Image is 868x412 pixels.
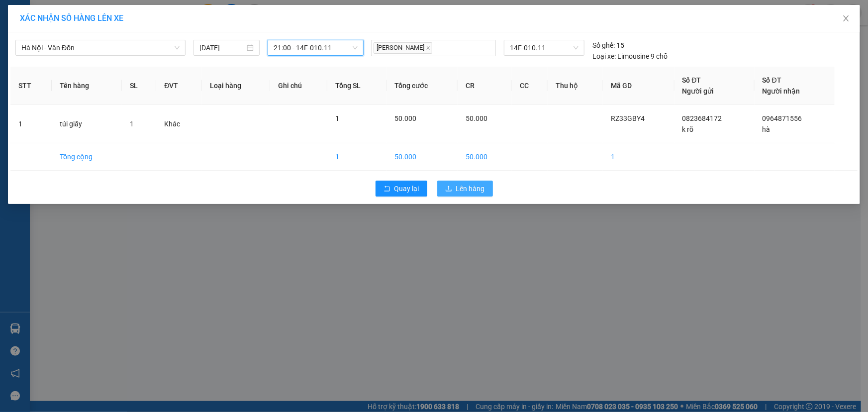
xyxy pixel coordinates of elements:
[456,183,485,194] span: Lên hàng
[842,14,850,22] span: close
[603,67,675,105] th: Mã GD
[156,67,202,105] th: ĐVT
[202,67,270,105] th: Loại hàng
[199,42,245,53] input: 11/08/2025
[592,40,624,51] div: 15
[394,183,419,194] span: Quay lại
[763,114,802,122] span: 0964871556
[10,67,52,105] th: STT
[52,67,122,105] th: Tên hàng
[592,51,668,62] div: Limousine 9 chỗ
[763,87,800,95] span: Người nhận
[512,67,548,105] th: CC
[395,114,417,122] span: 50.000
[763,76,781,84] span: Số ĐT
[10,105,52,143] td: 1
[374,42,432,54] span: [PERSON_NAME]
[156,105,202,143] td: Khác
[763,125,771,133] span: hà
[426,45,431,50] span: close
[52,143,122,171] td: Tổng cộng
[327,143,386,171] td: 1
[832,5,860,33] button: Close
[274,40,358,55] span: 21:00 - 14F-010.11
[603,143,675,171] td: 1
[592,40,615,51] span: Số ghế:
[458,143,512,171] td: 50.000
[458,67,512,105] th: CR
[611,114,645,122] span: RZ33GBY4
[387,67,458,105] th: Tổng cước
[437,181,493,197] button: uploadLên hàng
[466,114,487,122] span: 50.000
[592,51,616,62] span: Loại xe:
[510,40,579,55] span: 14F-010.11
[682,76,701,84] span: Số ĐT
[682,114,722,122] span: 0823684172
[20,13,123,23] span: XÁC NHẬN SỐ HÀNG LÊN XE
[21,40,180,55] span: Hà Nội - Vân Đồn
[682,87,714,95] span: Người gửi
[130,120,134,128] span: 1
[270,67,327,105] th: Ghi chú
[384,185,390,193] span: rollback
[327,67,386,105] th: Tổng SL
[335,114,339,122] span: 1
[387,143,458,171] td: 50.000
[376,181,427,197] button: rollbackQuay lại
[682,125,694,133] span: k rõ
[548,67,603,105] th: Thu hộ
[52,105,122,143] td: túi giấy
[122,67,156,105] th: SL
[445,185,452,193] span: upload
